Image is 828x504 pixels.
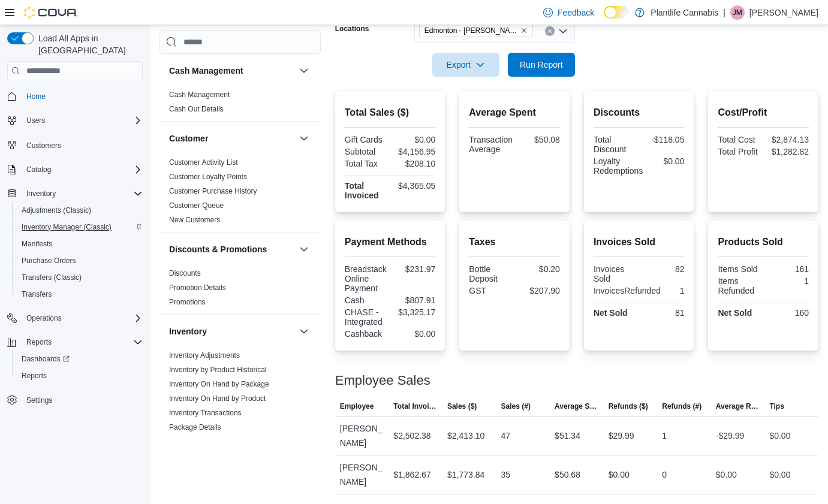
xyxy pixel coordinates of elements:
[17,253,81,268] a: Purchase Orders
[545,26,555,36] button: Clear input
[345,295,388,305] div: Cash
[17,220,116,234] a: Inventory Manager (Classic)
[169,90,230,99] span: Cash Management
[393,181,436,191] div: $4,365.05
[7,83,143,440] nav: Complex example
[169,172,247,182] span: Customer Loyalty Points
[169,379,269,389] span: Inventory On Hand by Package
[769,428,790,443] div: $0.00
[393,295,436,305] div: $807.91
[594,235,685,249] h2: Invoices Sold
[469,105,560,120] h2: Average Spent
[22,354,70,364] span: Dashboards
[501,467,511,482] div: 35
[169,269,201,277] a: Discounts
[594,286,661,295] div: InvoicesRefunded
[12,202,147,219] button: Adjustments (Classic)
[12,219,147,236] button: Inventory Manager (Classic)
[22,256,76,265] span: Purchase Orders
[716,402,760,411] span: Average Refund
[159,155,321,232] div: Customer
[169,409,242,417] a: Inventory Transactions
[26,116,45,125] span: Users
[26,396,52,405] span: Settings
[169,65,294,77] button: Cash Management
[169,351,240,360] a: Inventory Adjustments
[766,308,809,318] div: 160
[22,186,61,201] button: Inventory
[169,201,224,210] span: Customer Queue
[594,308,628,318] strong: Net Sold
[17,253,143,268] span: Purchase Orders
[517,286,560,295] div: $207.90
[169,173,247,181] a: Customer Loyalty Points
[766,264,809,274] div: 161
[508,53,575,77] button: Run Report
[12,367,147,384] button: Reports
[26,337,52,347] span: Reports
[766,147,809,156] div: $1,282.82
[22,311,67,325] button: Operations
[716,428,744,443] div: -$29.99
[340,402,374,411] span: Employee
[17,352,74,366] a: Dashboards
[766,135,809,144] div: $2,874.13
[393,428,430,443] div: $2,502.38
[432,53,499,77] button: Export
[469,286,512,295] div: GST
[604,19,604,19] span: Dark Mode
[2,391,147,409] button: Settings
[662,402,701,411] span: Refunds (#)
[169,243,294,255] button: Discounts & Promotions
[22,186,143,201] span: Inventory
[297,242,311,256] button: Discounts & Promotions
[733,5,742,20] span: JM
[169,380,269,388] a: Inventory On Hand by Package
[22,206,91,215] span: Adjustments (Classic)
[22,137,143,152] span: Customers
[335,373,430,388] h3: Employee Sales
[22,138,66,153] a: Customers
[297,64,311,78] button: Cash Management
[335,24,369,34] label: Locations
[169,394,266,403] span: Inventory On Hand by Product
[22,113,50,128] button: Users
[718,147,761,156] div: Total Profit
[642,135,685,144] div: -$118.05
[169,243,267,255] h3: Discounts & Promotions
[651,5,718,20] p: Plantlife Cannabis
[335,455,389,494] div: [PERSON_NAME]
[604,6,629,19] input: Dark Mode
[718,264,761,274] div: Items Sold
[501,428,511,443] div: 47
[555,467,580,482] div: $50.68
[609,402,648,411] span: Refunds ($)
[169,283,226,292] span: Promotion Details
[766,276,809,286] div: 1
[169,408,242,418] span: Inventory Transactions
[17,270,86,285] a: Transfers (Classic)
[345,264,388,293] div: Breadstack Online Payment
[26,92,46,101] span: Home
[169,365,267,375] span: Inventory by Product Historical
[169,158,238,167] a: Customer Activity List
[169,422,221,432] span: Package Details
[297,131,311,146] button: Customer
[169,90,230,99] a: Cash Management
[26,313,62,323] span: Operations
[520,59,563,71] span: Run Report
[469,235,560,249] h2: Taxes
[718,308,752,318] strong: Net Sold
[169,104,224,114] span: Cash Out Details
[447,467,484,482] div: $1,773.84
[594,135,637,154] div: Total Discount
[22,239,52,249] span: Manifests
[22,222,112,232] span: Inventory Manager (Classic)
[22,162,56,177] button: Catalog
[393,159,436,168] div: $208.10
[345,135,388,144] div: Gift Cards
[345,159,388,168] div: Total Tax
[169,215,220,225] span: New Customers
[730,5,745,20] div: Justin McIssac
[749,5,818,20] p: [PERSON_NAME]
